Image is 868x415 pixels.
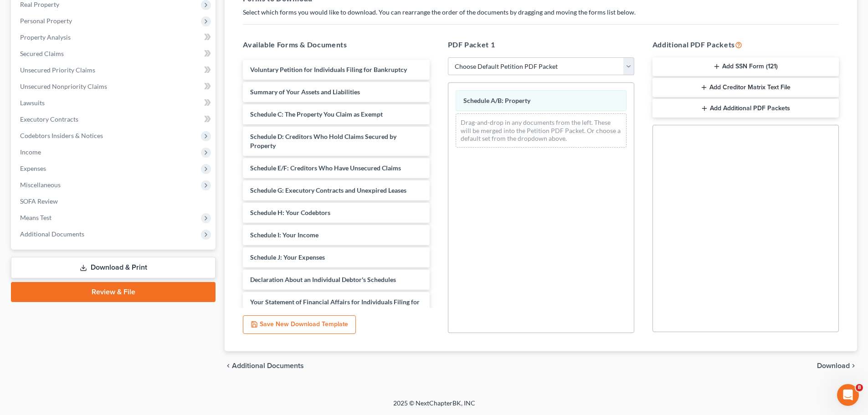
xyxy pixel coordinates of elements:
[20,230,84,238] span: Additional Documents
[175,399,694,415] div: 2025 © NextChapterBK, INC
[20,50,64,57] span: Secured Claims
[250,231,318,239] span: Schedule I: Your Income
[250,164,401,172] span: Schedule E/F: Creditors Who Have Unsecured Claims
[20,197,58,205] span: SOFA Review
[20,33,71,41] span: Property Analysis
[13,78,216,95] a: Unsecured Nonpriority Claims
[817,362,850,369] span: Download
[250,298,420,315] span: Your Statement of Financial Affairs for Individuals Filing for Bankruptcy
[243,315,356,334] button: Save New Download Template
[20,66,95,74] span: Unsecured Priority Claims
[20,99,45,107] span: Lawsuits
[20,0,59,8] span: Real Property
[13,62,216,78] a: Unsecured Priority Claims
[243,8,839,17] p: Select which forms you would like to download. You can rearrange the order of the documents by dr...
[11,257,216,278] a: Download & Print
[13,46,216,62] a: Secured Claims
[652,78,839,97] button: Add Creditor Matrix Text File
[11,282,216,302] a: Review & File
[225,362,304,369] a: chevron_left Additional Documents
[20,164,46,172] span: Expenses
[456,113,627,148] div: Drag-and-drop in any documents from the left. These will be merged into the Petition PDF Packet. ...
[463,97,530,104] span: Schedule A/B: Property
[448,39,634,50] h5: PDF Packet 1
[20,17,72,25] span: Personal Property
[856,384,863,391] span: 8
[225,362,232,369] i: chevron_left
[232,362,304,369] span: Additional Documents
[850,362,857,369] i: chevron_right
[250,253,325,261] span: Schedule J: Your Expenses
[13,29,216,46] a: Property Analysis
[250,66,407,73] span: Voluntary Petition for Individuals Filing for Bankruptcy
[817,362,857,369] button: Download chevron_right
[20,115,78,123] span: Executory Contracts
[13,95,216,111] a: Lawsuits
[250,110,383,118] span: Schedule C: The Property You Claim as Exempt
[250,133,396,149] span: Schedule D: Creditors Who Hold Claims Secured by Property
[652,39,839,50] h5: Additional PDF Packets
[13,193,216,210] a: SOFA Review
[20,132,103,139] span: Codebtors Insiders & Notices
[652,57,839,77] button: Add SSN Form (121)
[250,276,396,283] span: Declaration About an Individual Debtor's Schedules
[20,148,41,156] span: Income
[652,99,839,118] button: Add Additional PDF Packets
[837,384,859,406] iframe: Intercom live chat
[250,209,330,216] span: Schedule H: Your Codebtors
[243,39,429,50] h5: Available Forms & Documents
[250,186,406,194] span: Schedule G: Executory Contracts and Unexpired Leases
[20,214,51,221] span: Means Test
[20,82,107,90] span: Unsecured Nonpriority Claims
[20,181,61,189] span: Miscellaneous
[250,88,360,96] span: Summary of Your Assets and Liabilities
[13,111,216,128] a: Executory Contracts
